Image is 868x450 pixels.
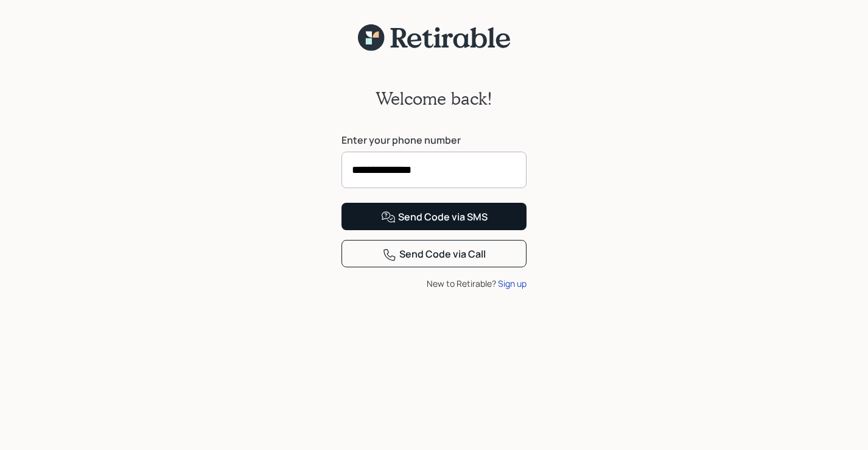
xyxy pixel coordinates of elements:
div: New to Retirable? [341,277,527,290]
div: Send Code via Call [382,247,486,262]
button: Send Code via SMS [341,203,527,230]
h2: Welcome back! [376,88,492,109]
label: Enter your phone number [341,133,527,147]
button: Send Code via Call [341,240,527,267]
div: Send Code via SMS [381,210,488,225]
div: Sign up [498,277,527,290]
